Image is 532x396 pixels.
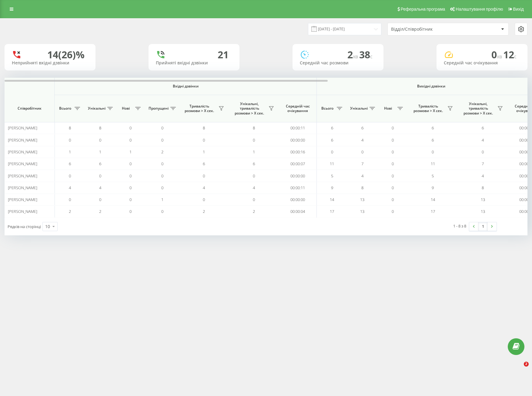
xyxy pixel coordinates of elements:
[253,173,255,179] span: 0
[279,182,317,194] td: 00:00:11
[370,53,373,60] span: c
[129,185,132,190] span: 0
[129,149,132,155] span: 1
[8,209,37,214] span: [PERSON_NAME]
[161,149,163,155] span: 2
[331,137,333,143] span: 6
[524,362,529,367] span: 2
[392,125,394,131] span: 0
[431,197,435,202] span: 14
[129,209,132,214] span: 0
[361,137,363,143] span: 4
[203,125,205,131] span: 8
[99,209,101,214] span: 2
[432,137,434,143] span: 6
[361,161,363,166] span: 7
[347,48,359,61] span: 2
[392,173,394,179] span: 0
[69,173,71,179] span: 0
[203,137,205,143] span: 0
[359,48,373,61] span: 38
[99,185,101,190] span: 4
[203,161,205,166] span: 6
[380,106,396,111] span: Нові
[482,149,484,155] span: 0
[203,173,205,179] span: 0
[279,122,317,134] td: 00:00:11
[279,170,317,182] td: 00:00:00
[431,209,435,214] span: 17
[481,197,485,202] span: 13
[513,7,524,12] span: Вихід
[203,209,205,214] span: 2
[129,137,132,143] span: 0
[161,173,163,179] span: 0
[161,197,163,202] span: 1
[432,185,434,190] span: 9
[461,101,496,116] span: Унікальні, тривалість розмови > Х сек.
[156,60,232,66] div: Прийняті вхідні дзвінки
[8,125,37,131] span: [PERSON_NAME]
[391,27,463,32] div: Відділ/Співробітник
[253,161,255,166] span: 6
[70,84,301,89] span: Вхідні дзвінки
[279,194,317,206] td: 00:00:00
[360,197,364,202] span: 13
[331,173,333,179] span: 5
[129,161,132,166] span: 0
[218,49,229,60] div: 21
[497,53,503,60] span: хв
[482,161,484,166] span: 7
[149,106,169,111] span: Пропущені
[392,197,394,202] span: 0
[12,60,88,66] div: Неприйняті вхідні дзвінки
[69,137,71,143] span: 0
[431,161,435,166] span: 11
[253,149,255,155] span: 1
[69,125,71,131] span: 8
[300,60,376,66] div: Середній час розмови
[253,197,255,202] span: 0
[99,137,101,143] span: 0
[478,222,487,231] a: 1
[8,173,37,179] span: [PERSON_NAME]
[99,149,101,155] span: 1
[432,173,434,179] span: 5
[392,209,394,214] span: 0
[253,209,255,214] span: 2
[491,48,503,61] span: 0
[279,206,317,217] td: 00:00:04
[161,137,163,143] span: 0
[361,185,363,190] span: 8
[320,106,335,111] span: Всього
[232,101,267,116] span: Унікальні, тривалість розмови > Х сек.
[353,53,359,60] span: хв
[392,149,394,155] span: 0
[279,134,317,146] td: 00:00:00
[482,137,484,143] span: 4
[361,149,363,155] span: 0
[69,161,71,166] span: 6
[392,137,394,143] span: 0
[279,146,317,158] td: 00:00:16
[69,209,71,214] span: 2
[432,125,434,131] span: 6
[161,185,163,190] span: 0
[69,197,71,202] span: 0
[203,197,205,202] span: 0
[361,125,363,131] span: 6
[161,161,163,166] span: 0
[182,104,217,113] span: Тривалість розмови > Х сек.
[8,161,37,166] span: [PERSON_NAME]
[129,197,132,202] span: 0
[350,106,368,111] span: Унікальні
[69,185,71,190] span: 4
[456,7,503,12] span: Налаштування профілю
[444,60,520,66] div: Середній час очікування
[161,209,163,214] span: 0
[203,185,205,190] span: 4
[330,161,334,166] span: 11
[8,197,37,202] span: [PERSON_NAME]
[99,161,101,166] span: 6
[45,224,50,230] div: 10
